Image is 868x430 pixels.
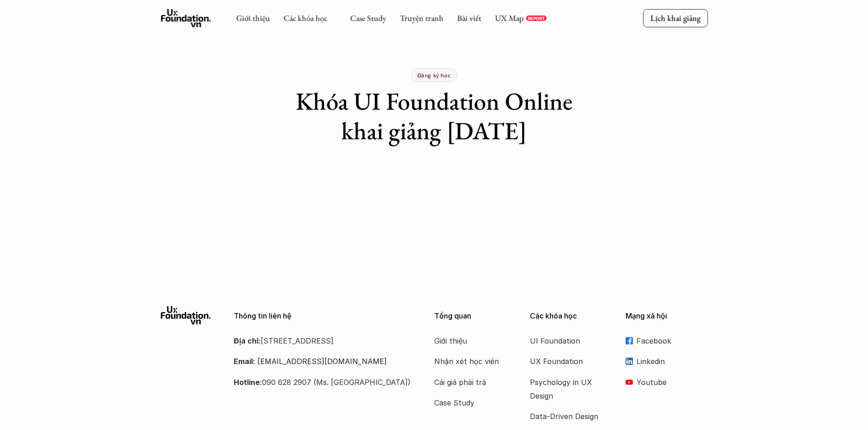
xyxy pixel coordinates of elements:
[626,334,708,348] a: Facebook
[530,312,612,320] p: Các khóa học
[234,312,411,320] p: Thông tin liên hệ
[257,357,387,366] a: [EMAIL_ADDRESS][DOMAIN_NAME]
[526,15,546,21] a: REPORT
[234,357,255,366] strong: Email:
[457,13,481,23] a: Bài viết
[434,334,507,348] a: Giới thiệu
[434,312,516,320] p: Tổng quan
[275,86,594,146] h1: Khóa UI Foundation Online khai giảng [DATE]
[236,13,270,23] a: Giới thiệu
[643,9,708,27] a: Lịch khai giảng
[234,334,411,348] p: [STREET_ADDRESS]
[283,13,327,23] a: Các khóa học
[350,13,386,23] a: Case Study
[234,336,261,345] strong: Địa chỉ:
[637,354,708,368] p: Linkedin
[637,375,708,389] p: Youtube
[626,354,708,368] a: Linkedin
[637,334,708,348] p: Facebook
[495,13,524,23] a: UX Map
[626,312,708,320] p: Mạng xã hội
[234,378,262,387] strong: Hotline:
[626,375,708,389] a: Youtube
[528,15,544,21] p: REPORT
[234,375,411,389] p: 090 628 2907 (Ms. [GEOGRAPHIC_DATA])
[530,410,603,423] a: Data-Driven Design
[252,164,616,232] iframe: Tally form
[434,396,507,410] a: Case Study
[530,334,603,348] a: UI Foundation
[434,354,507,368] a: Nhận xét học viên
[530,375,603,403] a: Psychology in UX Design
[417,72,451,78] p: Đăng ký học
[400,13,443,23] a: Truyện tranh
[530,354,603,368] a: UX Foundation
[434,375,507,389] a: Cái giá phải trả
[650,13,700,23] p: Lịch khai giảng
